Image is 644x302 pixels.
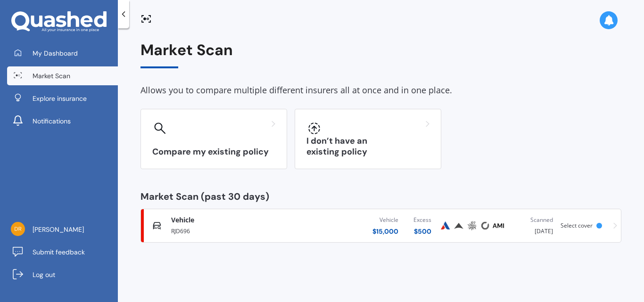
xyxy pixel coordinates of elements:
span: My Dashboard [33,49,78,58]
a: Submit feedback [7,243,118,261]
img: AMI [493,220,504,231]
img: Autosure [440,220,451,231]
div: Scanned [512,215,553,225]
a: My Dashboard [7,44,118,63]
span: Submit feedback [33,247,85,257]
h3: Compare my existing policy [152,147,275,157]
span: Notifications [33,116,71,126]
span: Market Scan [33,71,70,81]
div: Allows you to compare multiple different insurers all at once and in one place. [140,83,621,98]
a: Explore insurance [7,89,118,108]
img: f18feda1241e5e2153e6b7b3f4cd6f9f [11,222,25,236]
div: $ 500 [413,227,431,236]
img: AMP [466,220,478,231]
a: Notifications [7,112,118,131]
span: Vehicle [171,215,194,225]
div: [DATE] [512,215,553,236]
a: [PERSON_NAME] [7,220,118,239]
a: Log out [7,265,118,284]
span: [PERSON_NAME] [33,225,84,234]
div: RJD696 [171,225,296,236]
img: Cove [479,220,491,231]
span: Select cover [561,221,593,229]
div: Market Scan [140,41,621,68]
a: Market Scan [7,66,118,85]
div: Vehicle [372,215,398,225]
div: Market Scan (past 30 days) [140,192,621,201]
h3: I don’t have an existing policy [306,136,429,157]
div: Excess [413,215,431,225]
a: VehicleRJD696Vehicle$15,000Excess$500AutosureProvidentAMPCoveAMIScanned[DATE]Select cover [140,209,621,243]
div: $ 15,000 [372,227,398,236]
span: Log out [33,270,55,279]
span: Explore insurance [33,94,87,103]
img: Provident [453,220,464,231]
